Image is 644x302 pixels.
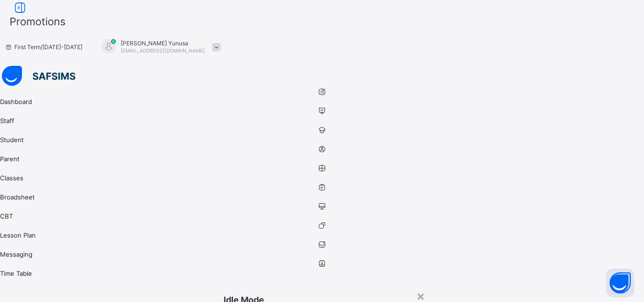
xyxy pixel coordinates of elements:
span: Promotions [10,15,66,28]
span: session/term information [5,43,82,51]
img: safsims [2,66,75,86]
span: [EMAIL_ADDRESS][DOMAIN_NAME] [121,48,205,53]
button: Open asap [606,269,634,297]
span: [PERSON_NAME] Yunusa [121,40,205,47]
div: Adam YunusaYunusa [92,39,225,55]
